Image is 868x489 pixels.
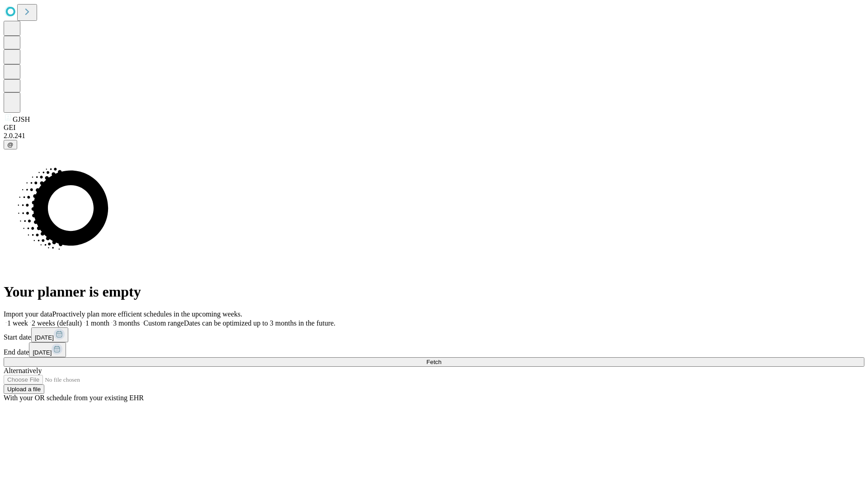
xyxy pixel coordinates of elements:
button: [DATE] [29,342,66,357]
div: End date [4,342,864,357]
button: Upload a file [4,384,44,394]
span: @ [7,141,14,148]
h1: Your planner is empty [4,283,864,300]
button: @ [4,140,17,149]
span: [DATE] [35,334,54,341]
span: Dates can be optimized up to 3 months in the future. [184,319,335,327]
div: Start date [4,327,864,342]
span: 1 week [7,319,28,327]
span: 2 weeks (default) [32,319,82,327]
span: [DATE] [33,349,52,356]
span: GJSH [13,115,30,123]
span: Custom range [143,319,184,327]
button: [DATE] [31,327,68,342]
span: Alternatively [4,367,42,374]
span: Fetch [426,359,441,365]
span: With your OR schedule from your existing EHR [4,394,144,402]
span: Import your data [4,310,52,318]
button: Fetch [4,357,864,367]
div: GEI [4,124,864,132]
div: 2.0.241 [4,132,864,140]
span: 1 month [85,319,109,327]
span: 3 months [113,319,140,327]
span: Proactively plan more efficient schedules in the upcoming weeks. [52,310,242,318]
